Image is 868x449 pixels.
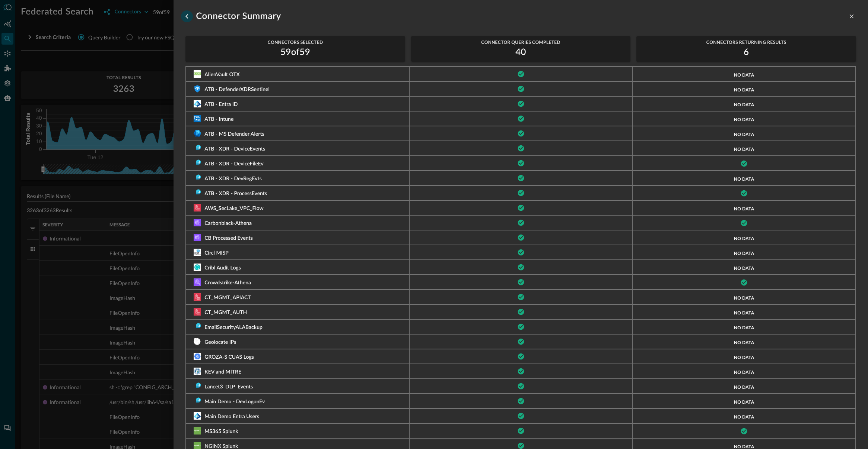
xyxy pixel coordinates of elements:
span: NGINX Splunk [204,444,238,449]
span: Main Demo - DevLogonEv [204,399,265,404]
h2: 40 [515,46,526,58]
span: No data [734,384,754,390]
span: Carbonblack-Athena [204,221,252,226]
svg: Microsoft Intune [194,115,201,122]
svg: Amazon Security Lake [194,308,201,316]
svg: Microsoft Entra ID (Azure AD) [194,412,201,420]
h2: 59 of 59 [280,46,310,58]
svg: Amazon Athena (for Amazon S3) [194,219,201,226]
svg: ip-api (Geolocation API) [194,338,201,345]
span: No data [734,310,754,316]
button: go back [181,10,193,22]
span: No data [734,102,754,107]
span: No data [734,206,754,211]
span: ATB - DefenderXDRSentinel [204,87,270,92]
span: ATB - XDR - DeviceFileEv [204,161,264,167]
span: Cribl Audit Logs [204,265,241,271]
svg: Azure Log Analytics [194,323,201,330]
svg: Cribl Search [194,264,201,271]
svg: Azure Log Analytics [194,159,201,167]
span: No data [734,369,754,375]
svg: Azure Log Analytics [194,174,201,182]
span: No data [734,146,754,152]
span: KEV and MITRE [204,369,241,375]
svg: AlienVault [194,70,201,78]
h2: 6 [744,46,749,58]
svg: Amazon Athena (for Amazon S3) [194,278,201,286]
span: No data [734,399,754,405]
span: No data [734,236,754,241]
span: No data [734,265,754,271]
span: ATB - MS Defender Alerts [204,132,264,137]
span: ATB - XDR - DeviceEvents [204,146,265,152]
span: CT_MGMT_APIACT [204,295,251,300]
span: ATB - Intune [204,117,233,122]
h1: Connector Summary [196,10,281,22]
span: No data [734,117,754,122]
span: No data [734,325,754,330]
span: Circl MISP [204,251,229,256]
span: Crowdstrike-Athena [204,280,251,285]
svg: CISA Known Exploitable Vulnerabilities (KEV) Catalog [194,368,201,375]
span: Geolocate IPs [204,340,236,345]
span: No data [734,355,754,360]
span: Connectors Returning Results [706,40,786,45]
svg: Google BigQuery [194,353,201,360]
span: MS365 Splunk [204,429,238,434]
button: close-drawer [847,12,856,21]
span: ATB - XDR - DevRegEvts [204,176,262,181]
span: GROZA-S CUAS Logs [204,355,254,360]
span: CT_MGMT_AUTH [204,310,247,315]
span: No data [734,87,754,93]
span: ATB - XDR - ProcessEvents [204,191,267,196]
span: No data [734,251,754,256]
span: No data [734,176,754,182]
svg: Splunk [194,427,201,435]
span: Main Demo Entra Users [204,414,259,419]
span: AWS_SecLake_VPC_Flow [204,206,264,211]
span: Lancet3_DLP_Events [204,384,253,390]
svg: Amazon Athena (for Amazon S3) [194,234,201,241]
span: No data [734,132,754,137]
span: No data [734,414,754,420]
span: No data [734,72,754,78]
svg: Amazon Security Lake [194,204,201,211]
svg: Azure Log Analytics [194,397,201,405]
svg: Microsoft Entra ID (Azure AD) [194,100,201,107]
span: ATB - Entra ID [204,102,238,107]
span: No data [734,340,754,345]
svg: MISP [194,249,201,256]
span: No data [734,295,754,301]
span: CB Processed Events [204,236,253,241]
svg: Amazon Security Lake [194,293,201,301]
span: EmailSecurityALABackup [204,325,263,330]
svg: Azure Log Analytics [194,145,201,152]
svg: Microsoft Sentinel - Incidents [194,85,201,93]
span: AlienVault OTX [204,72,240,77]
span: Connector Queries Completed [481,40,560,45]
svg: Azure Log Analytics [194,382,201,390]
svg: Azure Log Analytics [194,189,201,197]
span: Connectors Selected [268,40,323,45]
svg: Microsoft Graph API - Security [194,130,201,137]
